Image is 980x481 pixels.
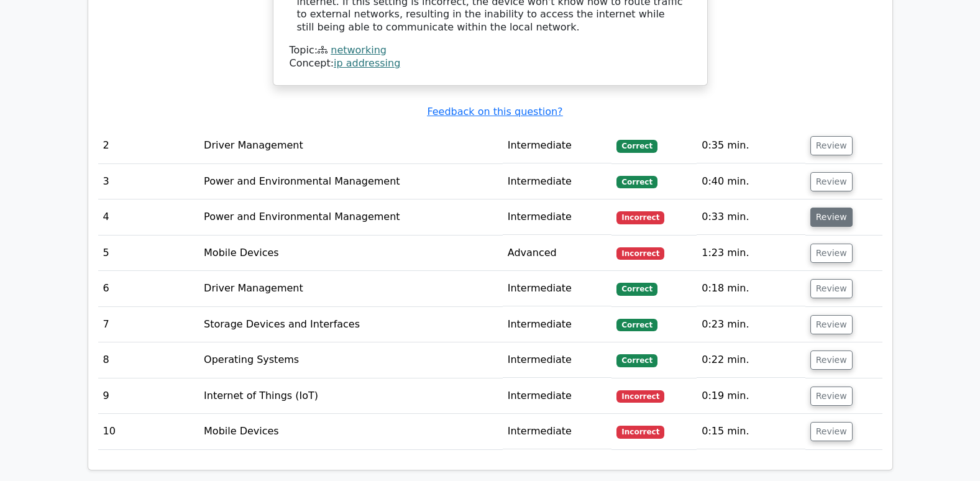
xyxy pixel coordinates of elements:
td: 0:15 min. [697,414,805,449]
td: Intermediate [503,342,612,378]
td: 0:22 min. [697,342,805,378]
td: Intermediate [503,164,612,199]
span: Incorrect [616,211,664,224]
td: 0:18 min. [697,271,805,306]
td: 0:33 min. [697,199,805,235]
td: Advanced [503,236,612,271]
td: Intermediate [503,128,612,163]
button: Review [810,315,853,334]
span: Correct [616,283,657,295]
td: Mobile Devices [199,414,503,449]
div: Concept: [290,57,691,70]
td: 0:35 min. [697,128,805,163]
button: Review [810,279,853,298]
td: 3 [98,164,199,199]
span: Incorrect [616,426,664,438]
span: Correct [616,319,657,331]
td: Intermediate [503,199,612,235]
td: 7 [98,307,199,342]
td: 1:23 min. [697,236,805,271]
td: 0:23 min. [697,307,805,342]
td: Driver Management [199,271,503,306]
td: Intermediate [503,414,612,449]
td: 0:40 min. [697,164,805,199]
a: ip addressing [334,57,400,69]
button: Review [810,422,853,441]
button: Review [810,387,853,406]
button: Review [810,208,853,227]
td: 2 [98,128,199,163]
td: Intermediate [503,271,612,306]
td: Mobile Devices [199,236,503,271]
button: Review [810,244,853,263]
td: Internet of Things (IoT) [199,378,503,414]
td: 8 [98,342,199,378]
td: Operating Systems [199,342,503,378]
td: 6 [98,271,199,306]
a: networking [331,44,387,56]
td: 10 [98,414,199,449]
td: Power and Environmental Management [199,199,503,235]
button: Review [810,136,853,155]
span: Correct [616,354,657,367]
td: 9 [98,378,199,414]
td: 5 [98,236,199,271]
span: Correct [616,176,657,188]
button: Review [810,350,853,370]
a: Feedback on this question? [427,106,562,117]
div: Topic: [290,44,691,57]
td: Intermediate [503,378,612,414]
button: Review [810,172,853,191]
td: Power and Environmental Management [199,164,503,199]
td: 4 [98,199,199,235]
td: Storage Devices and Interfaces [199,307,503,342]
td: 0:19 min. [697,378,805,414]
span: Incorrect [616,247,664,260]
span: Correct [616,140,657,152]
td: Intermediate [503,307,612,342]
td: Driver Management [199,128,503,163]
span: Incorrect [616,390,664,403]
